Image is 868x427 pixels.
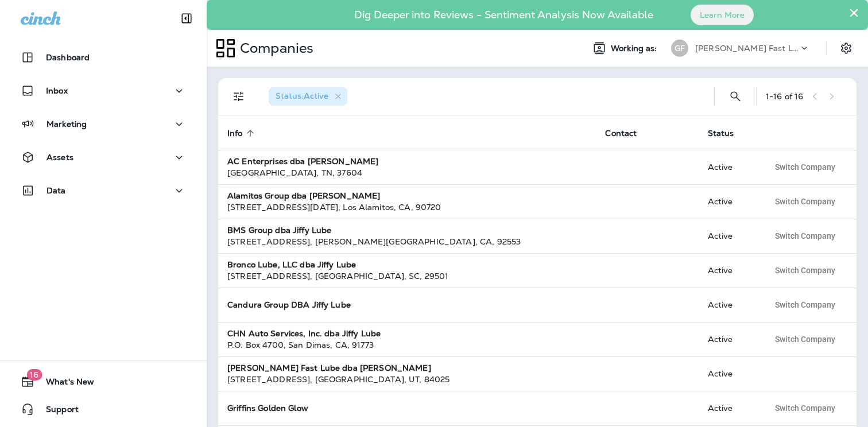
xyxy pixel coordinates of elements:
span: Switch Company [775,232,835,240]
p: Dig Deeper into Reviews - Sentiment Analysis Now Available [321,13,687,17]
div: [GEOGRAPHIC_DATA] , TN , 37604 [227,167,587,178]
td: Active [699,322,759,356]
button: Switch Company [769,296,842,313]
p: Dashboard [46,53,90,62]
strong: CHN Auto Services, Inc. dba Jiffy Lube [227,328,381,339]
span: Switch Company [775,163,835,171]
span: Switch Company [775,197,835,205]
p: Marketing [46,119,87,129]
p: Companies [235,40,313,57]
strong: BMS Group dba Jiffy Lube [227,225,331,235]
strong: Candura Group DBA Jiffy Lube [227,300,351,310]
span: Switch Company [775,301,835,309]
td: Active [699,391,759,425]
button: Settings [836,38,857,59]
span: Status : Active [276,91,328,101]
p: Data [46,186,66,195]
td: Active [699,219,759,253]
div: [STREET_ADDRESS] , [GEOGRAPHIC_DATA] , SC , 29501 [227,270,587,282]
button: Support [11,398,195,421]
strong: Bronco Lube, LLC dba Jiffy Lube [227,259,356,270]
div: [STREET_ADDRESS] , [PERSON_NAME][GEOGRAPHIC_DATA] , CA , 92553 [227,236,587,247]
button: Switch Company [769,193,842,210]
button: Switch Company [769,158,842,176]
td: Active [699,253,759,288]
strong: [PERSON_NAME] Fast Lube dba [PERSON_NAME] [227,363,431,373]
button: Close [848,3,859,22]
strong: Griffins Golden Glow [227,403,308,413]
span: Switch Company [775,266,835,274]
div: P.O. Box 4700 , San Dimas , CA , 91773 [227,339,587,351]
button: Data [11,179,195,202]
button: Search Companies [724,85,747,108]
button: Assets [11,146,195,169]
div: [STREET_ADDRESS] , [GEOGRAPHIC_DATA] , UT , 84025 [227,374,587,385]
strong: AC Enterprises dba [PERSON_NAME] [227,156,378,166]
button: Learn More [691,5,754,25]
span: Support [34,405,79,418]
button: Dashboard [11,46,195,69]
p: [PERSON_NAME] Fast Lube dba [PERSON_NAME] [695,44,799,53]
p: Inbox [46,86,68,95]
span: What's New [34,377,94,391]
span: 16 [26,369,42,381]
button: Switch Company [769,331,842,348]
div: Status:Active [269,87,347,106]
div: [STREET_ADDRESS][DATE] , Los Alamitos , CA , 90720 [227,201,587,213]
button: Filters [227,85,250,108]
button: Collapse Sidebar [170,7,203,30]
strong: Alamitos Group dba [PERSON_NAME] [227,191,380,201]
button: Switch Company [769,262,842,279]
td: Active [699,150,759,184]
span: Info [227,129,243,138]
button: 16What's New [11,370,195,393]
span: Switch Company [775,404,835,412]
span: Working as: [611,44,660,53]
button: Inbox [11,79,195,102]
button: Marketing [11,112,195,135]
span: Switch Company [775,335,835,343]
span: Info [227,128,258,138]
span: Contact [605,129,637,138]
td: Active [699,184,759,219]
div: 1 - 16 of 16 [766,92,803,101]
td: Active [699,356,759,391]
p: Assets [46,153,73,162]
span: Status [708,129,734,138]
div: GF [671,40,688,57]
td: Active [699,288,759,322]
span: Status [708,128,749,138]
span: Contact [605,128,652,138]
button: Switch Company [769,227,842,244]
button: Switch Company [769,399,842,417]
